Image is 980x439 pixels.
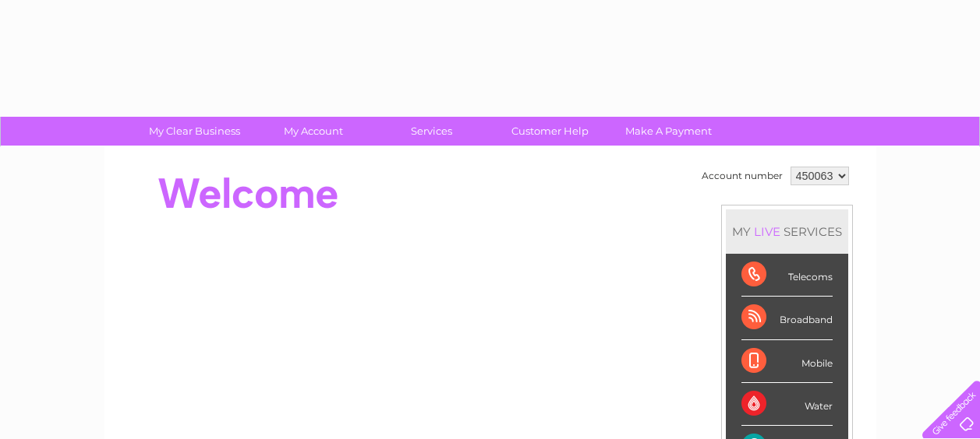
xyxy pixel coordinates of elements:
a: My Account [249,117,377,146]
td: Account number [698,163,787,189]
div: Telecoms [741,254,833,297]
a: My Clear Business [130,117,259,146]
a: Make A Payment [604,117,733,146]
a: Customer Help [486,117,614,146]
div: LIVE [751,224,784,239]
a: Services [367,117,496,146]
div: Mobile [741,340,833,383]
div: MY SERVICES [726,209,848,254]
div: Broadband [741,297,833,339]
div: Water [741,383,833,426]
